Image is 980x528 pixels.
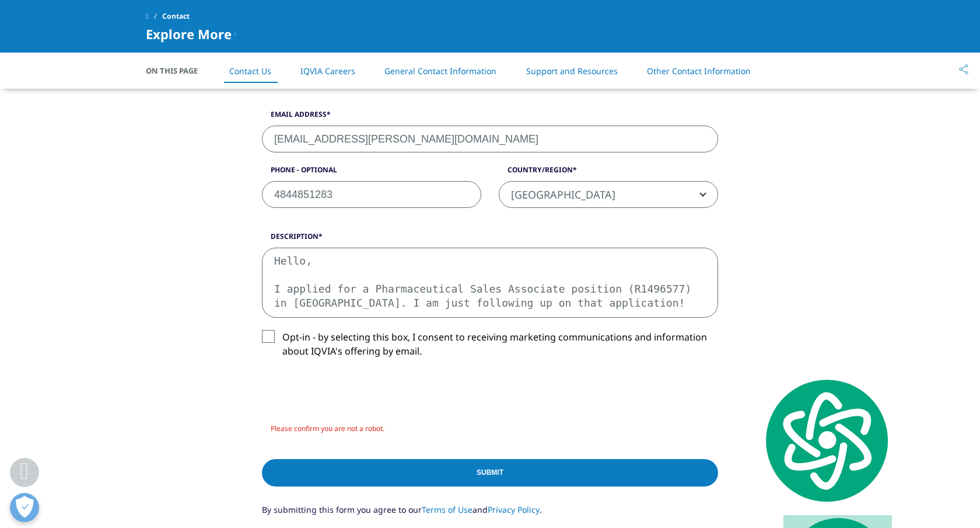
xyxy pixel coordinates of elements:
iframe: reCAPTCHA [262,377,439,422]
label: Phone - Optional [262,165,481,181]
label: Opt-in - by selecting this box, I consent to receiving marketing communications and information a... [262,330,718,364]
a: IQVIA Careers [300,65,355,77]
a: Privacy Policy [488,504,540,515]
label: Description [262,231,718,248]
span: Contact [162,6,190,27]
span: Explore More [146,27,232,41]
span: On This Page [146,65,210,77]
a: Support and Resources [526,65,618,77]
input: Submit [262,459,718,487]
span: Please confirm you are not a robot. [271,423,384,433]
img: logo.svg [760,376,892,505]
span: United States [499,181,718,208]
a: General Contact Information [384,65,496,77]
span: United States [499,182,717,209]
a: Terms of Use [422,504,473,515]
a: Contact Us [229,65,271,77]
label: Email Address [262,109,718,126]
p: By submitting this form you agree to our and . [262,503,718,525]
label: Country/Region [499,165,718,181]
button: Open Preferences [10,493,39,522]
a: Other Contact Information [647,65,751,77]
